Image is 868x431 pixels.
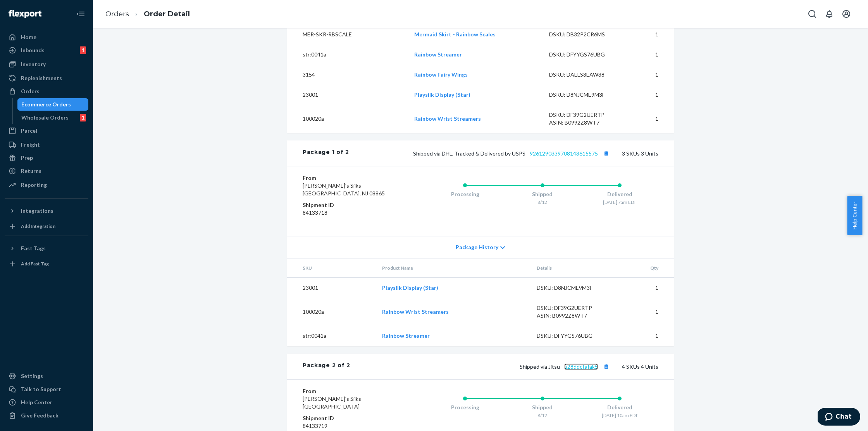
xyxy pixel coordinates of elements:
div: Processing [426,404,504,411]
div: DSKU: D8NJCME9M3F [549,91,622,99]
div: ASIN: B0992Z8WT7 [537,312,610,320]
a: Add Integration [5,220,88,233]
div: DSKU: DF39G2UERTP [549,111,622,119]
div: Delivered [581,404,658,411]
th: Details [530,258,616,278]
div: 4 SKUs 4 Units [350,361,658,371]
div: 3 SKUs 3 Units [349,148,658,158]
div: 1 [80,114,86,121]
div: Parcel [21,127,37,135]
div: DSKU: DFYYGS76UBG [549,51,622,58]
iframe: Opens a widget where you can chat to one of our agents [818,408,860,427]
a: Help Center [5,396,88,409]
a: Wholesale Orders1 [17,111,89,124]
td: 1 [615,298,674,326]
div: Talk to Support [21,385,61,393]
a: Orders [5,85,88,97]
button: Talk to Support [5,383,88,395]
td: 1 [628,24,674,44]
div: 1 [80,46,86,54]
dt: Shipment ID [303,414,395,422]
button: Give Feedback [5,409,88,422]
a: Inventory [5,58,88,70]
button: Copy tracking number [601,148,611,158]
button: Open Search Box [804,6,820,22]
a: Returns [5,165,88,177]
span: [PERSON_NAME]'s Silks [GEOGRAPHIC_DATA] [303,395,361,410]
td: 1 [615,326,674,346]
button: Integrations [5,205,88,217]
div: Help Center [21,399,52,406]
div: [DATE] 7am EDT [581,199,658,205]
div: Freight [21,141,40,149]
td: 23001 [287,278,376,298]
button: Copy tracking number [601,361,611,371]
button: Open notifications [821,6,837,22]
a: u28ddctafak5 [564,363,598,370]
button: Help Center [847,196,862,235]
td: MER-SKR-RBSCALE [287,24,408,44]
dt: From [303,387,395,395]
dt: Shipment ID [303,201,395,209]
a: Parcel [5,125,88,137]
div: Prep [21,154,33,162]
div: Returns [21,167,41,175]
td: str:0041a [287,44,408,65]
a: Order Detail [144,10,190,18]
button: Close Navigation [73,6,88,22]
div: ASIN: B0992Z8WT7 [549,119,622,127]
div: Inbounds [21,46,45,54]
td: 100020a [287,105,408,133]
td: 1 [628,85,674,105]
a: Settings [5,370,88,382]
a: Rainbow Wrist Streamers [382,308,449,315]
div: Package 2 of 2 [303,361,350,371]
td: 1 [628,105,674,133]
div: Orders [21,87,40,95]
a: Replenishments [5,72,88,84]
a: 9261290339708143615575 [530,150,598,157]
td: 1 [615,278,674,298]
div: DSKU: DFYYGS76UBG [537,332,610,340]
dt: From [303,174,395,182]
a: Rainbow Fairy Wings [414,71,468,78]
a: Add Fast Tag [5,258,88,270]
div: DSKU: DAELS3EAW38 [549,71,622,79]
div: 8/12 [504,199,581,205]
dd: 84133718 [303,209,395,217]
div: Package 1 of 2 [303,148,349,158]
th: Product Name [376,258,530,278]
button: Fast Tags [5,242,88,255]
a: Reporting [5,179,88,191]
button: Open account menu [839,6,854,22]
div: DSKU: D8NJCME9M3F [537,284,610,292]
td: 100020a [287,298,376,326]
div: Add Integration [21,223,55,229]
div: Fast Tags [21,245,46,252]
div: Processing [426,190,504,198]
div: Inventory [21,60,46,68]
a: Rainbow Streamer [382,332,430,339]
a: Rainbow Wrist Streamers [414,115,481,122]
span: [PERSON_NAME]'s Silks [GEOGRAPHIC_DATA], NJ 08865 [303,182,385,197]
span: Package History [456,243,498,251]
div: DSKU: DF39G2UERTP [537,304,610,312]
img: Flexport logo [9,10,41,18]
a: Prep [5,152,88,164]
div: Shipped [504,404,581,411]
td: 1 [628,44,674,65]
ol: breadcrumbs [99,3,196,26]
div: Shipped [504,190,581,198]
div: Wholesale Orders [21,114,69,121]
a: Inbounds1 [5,44,88,56]
th: Qty [615,258,674,278]
div: Replenishments [21,74,62,82]
td: str:0041a [287,326,376,346]
div: DSKU: DB32P2CR6MS [549,31,622,38]
dd: 84133719 [303,422,395,430]
td: 1 [628,65,674,85]
span: Shipped via DHL, Tracked & Delivered by USPS [413,150,611,157]
a: Mermaid Skirt - Rainbow Scales [414,31,496,38]
a: Playsilk Display (Star) [414,91,470,98]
